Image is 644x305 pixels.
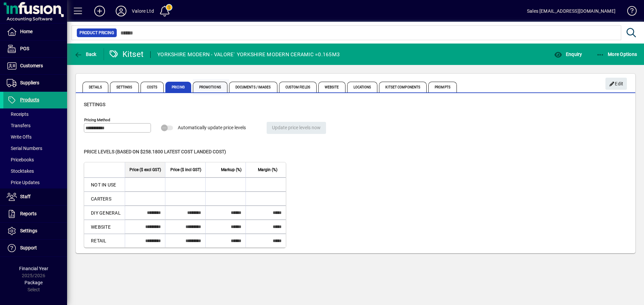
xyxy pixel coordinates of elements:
a: Reports [3,206,67,222]
span: Update price levels now [272,122,321,133]
a: Staff [3,188,67,205]
button: More Options [595,48,639,60]
a: Pricebooks [3,154,67,165]
td: CARTERS [84,192,125,206]
span: Financial Year [19,266,48,271]
a: Price Updates [3,177,67,188]
a: Knowledge Base [622,1,636,23]
button: Profile [110,5,132,17]
span: Price ($ incl GST) [170,166,201,173]
div: Valore Ltd [132,6,154,16]
div: Sales [EMAIL_ADDRESS][DOMAIN_NAME] [527,6,615,16]
button: Back [72,48,98,60]
a: Settings [3,223,67,239]
span: Serial Numbers [7,146,42,151]
span: Price levels (based on $258.1800 Latest cost landed cost) [84,149,226,154]
span: Prompts [428,82,457,92]
a: Home [3,23,67,40]
span: Suppliers [20,80,39,85]
span: Kitset Components [379,82,427,92]
span: More Options [596,52,637,57]
a: POS [3,41,67,57]
div: YORKSHIRE MODERN - VALORE` YORKSHIRE MODERN CERAMIC =0.165M3 [157,49,340,60]
span: Markup (%) [221,166,241,173]
app-page-header-button: Back [67,48,104,60]
span: Home [20,29,33,34]
div: Kitset [109,49,144,60]
td: NOT IN USE [84,177,125,192]
span: Pricing [165,82,191,92]
span: Package [24,280,43,285]
a: Write Offs [3,131,67,143]
a: Transfers [3,120,67,131]
span: Margin (%) [258,166,277,173]
span: Promotions [193,82,227,92]
span: Settings [20,228,37,233]
span: Stocktakes [7,168,34,174]
span: Documents / Images [229,82,277,92]
span: POS [20,46,29,51]
mat-label: Pricing method [84,118,110,122]
a: Customers [3,58,67,74]
span: Receipts [7,111,29,117]
td: WEBSITE [84,220,125,234]
span: Edit [609,78,624,89]
span: Settings [84,102,105,107]
span: Automatically update price levels [178,125,246,130]
span: Price Updates [7,180,40,185]
span: Products [20,97,39,102]
a: Stocktakes [3,165,67,177]
td: DIY GENERAL [84,206,125,220]
span: Locations [347,82,378,92]
span: Reports [20,211,37,216]
span: Product Pricing [79,29,114,36]
span: Costs [141,82,164,92]
span: Details [83,82,108,92]
button: Enquiry [552,48,584,60]
td: RETAIL [84,234,125,247]
span: Back [74,52,97,57]
span: Settings [110,82,139,92]
a: Receipts [3,108,67,120]
span: Staff [20,194,31,199]
a: Suppliers [3,75,67,91]
button: Update price levels now [267,122,326,134]
a: Serial Numbers [3,143,67,154]
button: Add [89,5,110,17]
span: Website [318,82,345,92]
span: Write Offs [7,134,32,140]
span: Enquiry [554,52,582,57]
button: Edit [605,78,627,90]
a: Support [3,240,67,256]
span: Pricebooks [7,157,34,162]
span: Customers [20,63,43,68]
span: Price ($ excl GST) [129,166,161,173]
span: Support [20,245,37,250]
span: Custom Fields [279,82,317,92]
span: Transfers [7,123,31,128]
